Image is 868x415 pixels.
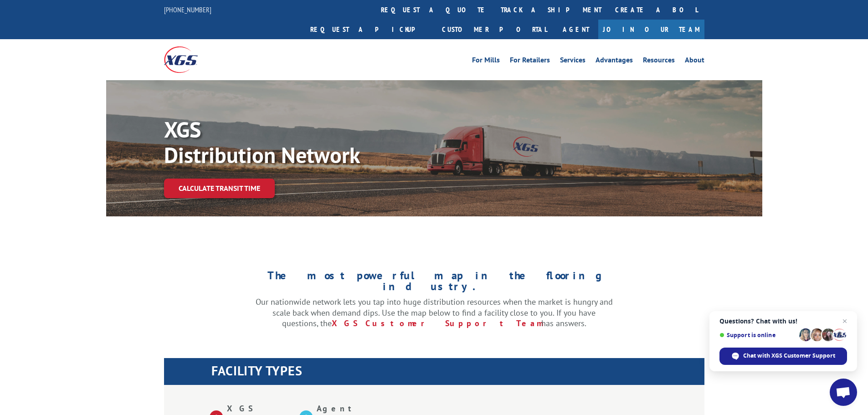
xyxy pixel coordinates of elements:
[303,20,435,39] a: Request a pickup
[472,56,500,67] a: For Mills
[839,316,850,327] span: Close chat
[256,297,613,329] p: Our nationwide network lets you tap into huge distribution resources when the market is hungry an...
[435,20,554,39] a: Customer Portal
[830,379,857,406] div: Open chat
[596,56,633,67] a: Advantages
[685,56,704,67] a: About
[332,318,541,328] a: XGS Customer Support Team
[164,5,211,14] a: [PHONE_NUMBER]
[719,348,847,365] div: Chat with XGS Customer Support
[560,56,586,67] a: Services
[719,318,847,325] span: Questions? Chat with us!
[554,20,598,39] a: Agent
[743,352,835,360] span: Chat with XGS Customer Support
[598,20,704,39] a: Join Our Team
[211,364,704,382] h1: FACILITY TYPES
[510,56,550,67] a: For Retailers
[164,117,437,168] p: XGS Distribution Network
[256,270,613,297] h1: The most powerful map in the flooring industry.
[643,56,675,67] a: Resources
[164,179,275,198] a: Calculate transit time
[719,332,796,338] span: Support is online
